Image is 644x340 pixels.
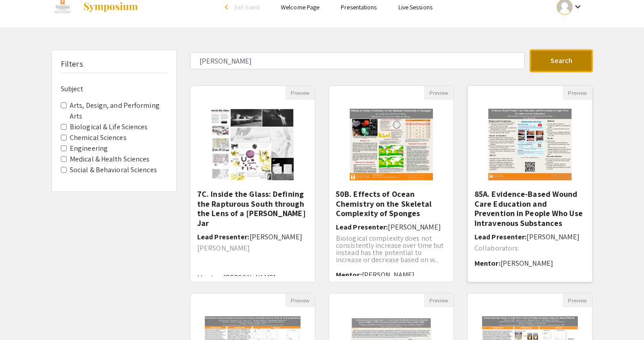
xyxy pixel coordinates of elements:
h5: 85A. Evidence-Based Wound Care Education and Prevention in People Who Use Intravenous Substances [475,189,585,228]
button: Preview [563,86,592,100]
p: [PERSON_NAME] [197,245,308,252]
button: Preview [563,293,592,307]
iframe: Chat [7,300,38,333]
div: Open Presentation <p>50B. Effects of Ocean Chemistry on the Skeletal Complexity of Sponges</p> [329,85,454,282]
h5: 50B. Effects of Ocean Chemistry on the Skeletal Complexity of Sponges [336,189,447,218]
label: Biological & Life Sciences [70,122,148,132]
span: [PERSON_NAME] [250,232,302,242]
h6: Lead Presenter: [197,233,308,241]
h6: Lead Presenter: [475,233,585,241]
span: Mentor: [475,259,500,268]
span: Mentor: [197,273,223,282]
button: Preview [424,86,453,100]
a: Presentations [341,3,377,11]
div: Open Presentation <p class="ql-align-center"><strong>85A. Evidence-Based Wound Care Education and... [467,85,593,282]
button: Search [530,50,593,72]
span: Mentor: [336,270,362,280]
span: [PERSON_NAME] [388,222,441,232]
span: [PERSON_NAME] [526,232,579,242]
h5: 7C. Inside the Glass: Defining the Rapturous South through the Lens of a [PERSON_NAME] Jar [197,189,308,228]
label: Engineering [70,143,108,154]
h6: Lead Presenter: [336,223,447,231]
img: <p class="ql-align-center"><strong>85A. Evidence-Based Wound Care Education and Prevention in Peo... [479,100,581,189]
span: [PERSON_NAME] [362,270,415,280]
input: Search Keyword(s) Or Author(s) [190,52,525,69]
img: Symposium by ForagerOne [83,2,139,13]
span: [PERSON_NAME] [223,273,276,282]
label: Social & Behavioral Sciences [70,165,157,175]
mat-icon: Expand account dropdown [572,1,583,12]
h6: Subject [61,85,167,93]
label: Chemical Sciences [70,132,127,143]
span: [PERSON_NAME] [500,259,553,268]
span: Exit Event [235,3,259,11]
p: Biological complexity does not consistently increase over time but instead has the potential to i... [336,235,447,263]
label: Medical & Health Sciences [70,154,150,165]
button: Preview [285,86,315,100]
div: arrow_back_ios [225,4,230,10]
h5: Filters [61,59,83,69]
p: Collaborators: [475,245,585,252]
button: Preview [285,293,315,307]
label: Arts, Design, and Performing Arts [70,100,167,122]
button: Preview [424,293,453,307]
a: Welcome Page [281,3,319,11]
div: Open Presentation <p><span style="background-color: rgb(250, 249, 246); color: rgb(68, 68, 68);">... [190,85,315,282]
a: Live Sessions [398,3,432,11]
img: <p><span style="background-color: rgb(250, 249, 246); color: rgb(68, 68, 68);">7C. </span></p><p>... [202,100,304,189]
img: <p>50B. Effects of Ocean Chemistry on the Skeletal Complexity of Sponges</p> [341,100,442,189]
